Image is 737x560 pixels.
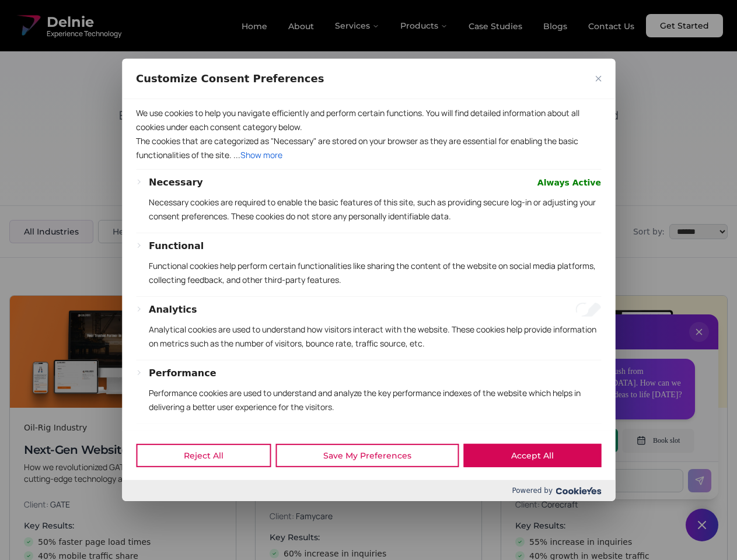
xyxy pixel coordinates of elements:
[240,148,282,162] button: Show more
[463,444,601,467] button: Accept All
[149,239,204,253] button: Functional
[122,480,615,501] div: Powered by
[149,303,197,317] button: Analytics
[149,176,203,190] button: Necessary
[149,386,601,414] p: Performance cookies are used to understand and analyze the key performance indexes of the website...
[136,72,324,86] span: Customize Consent Preferences
[275,444,459,467] button: Save My Preferences
[149,366,216,380] button: Performance
[595,76,601,82] img: Close
[575,303,601,317] input: Enable Analytics
[149,195,601,223] p: Necessary cookies are required to enable the basic features of this site, such as providing secur...
[136,106,601,134] p: We use cookies to help you navigate efficiently and perform certain functions. You will find deta...
[537,176,601,190] span: Always Active
[149,259,601,287] p: Functional cookies help perform certain functionalities like sharing the content of the website o...
[149,323,601,351] p: Analytical cookies are used to understand how visitors interact with the website. These cookies h...
[136,444,271,467] button: Reject All
[136,134,601,162] p: The cookies that are categorized as "Necessary" are stored on your browser as they are essential ...
[556,487,601,495] img: Cookieyes logo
